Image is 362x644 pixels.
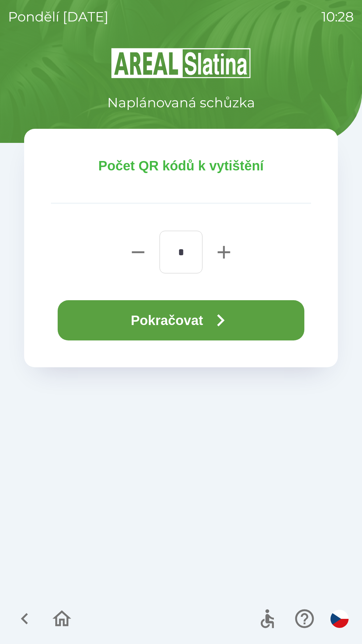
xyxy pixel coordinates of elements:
img: Logo [24,47,338,79]
button: Pokračovat [58,300,304,340]
p: pondělí [DATE] [8,7,109,27]
p: 10:28 [321,7,354,27]
p: Naplánovaná schůzka [107,93,255,113]
p: Počet QR kódů k vytištění [51,156,311,176]
img: cs flag [330,610,349,628]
